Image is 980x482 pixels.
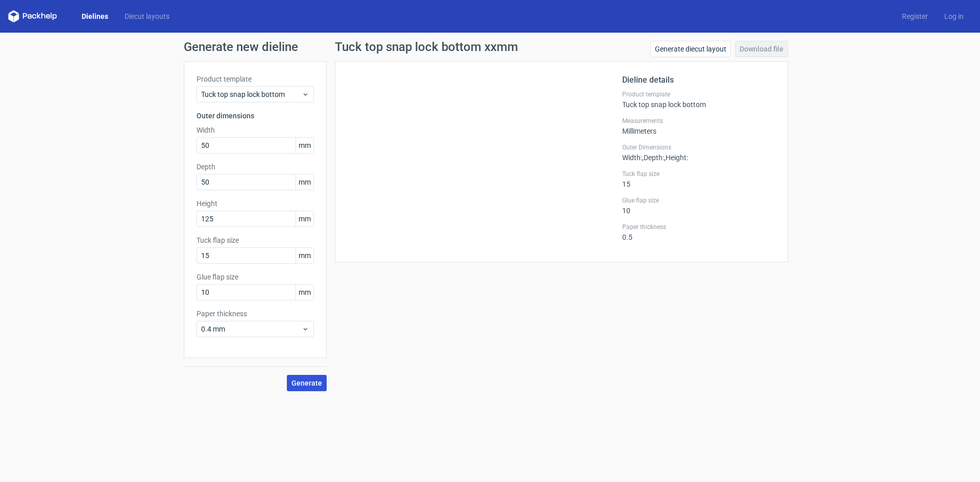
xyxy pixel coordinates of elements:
[291,379,322,387] span: Generate
[622,74,775,86] h2: Dieline details
[116,11,178,21] a: Diecut layouts
[650,41,731,57] a: Generate diecut layout
[622,90,775,98] label: Product template
[296,211,313,226] span: mm
[622,170,775,188] div: 15
[184,41,796,53] h1: Generate new dieline
[73,11,116,21] a: Dielines
[622,223,775,231] label: Paper thickness
[622,117,775,135] div: Millimeters
[287,375,327,391] button: Generate
[197,74,314,84] label: Product template
[197,125,314,135] label: Width
[622,170,775,178] label: Tuck flap size
[894,11,936,21] a: Register
[296,248,313,263] span: mm
[296,138,313,153] span: mm
[197,272,314,282] label: Glue flap size
[197,198,314,209] label: Height
[622,223,775,241] div: 0.5
[622,90,775,109] div: Tuck top snap lock bottom
[197,162,314,172] label: Depth
[664,154,688,162] span: , Height :
[201,324,302,334] span: 0.4 mm
[197,235,314,245] label: Tuck flap size
[197,111,314,121] h3: Outer dimensions
[197,309,314,319] label: Paper thickness
[622,117,775,125] label: Measurements
[622,143,775,151] label: Outer Dimensions
[622,196,775,215] div: 10
[936,11,972,21] a: Log in
[335,41,518,53] h1: Tuck top snap lock bottom xxmm
[296,174,313,190] span: mm
[622,154,642,162] span: Width :
[201,89,302,99] span: Tuck top snap lock bottom
[642,154,664,162] span: , Depth :
[622,196,775,205] label: Glue flap size
[296,285,313,300] span: mm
